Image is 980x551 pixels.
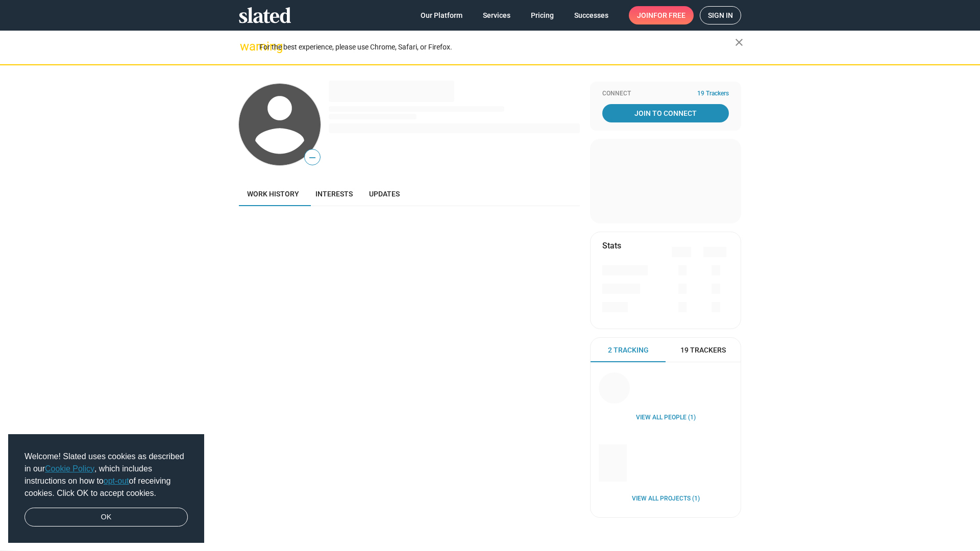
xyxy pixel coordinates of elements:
span: Work history [247,190,299,198]
a: Pricing [523,6,562,24]
span: Our Platform [421,6,462,24]
a: dismiss cookie message [24,508,188,527]
a: View all Projects (1) [632,495,700,503]
a: Joinfor free [629,6,694,24]
span: — [305,151,320,164]
span: Services [483,6,510,24]
a: Our Platform [412,6,471,24]
a: Work history [239,182,307,206]
span: Join [637,6,685,24]
span: Pricing [531,6,554,24]
span: Join To Connect [604,104,727,122]
a: Join To Connect [602,104,729,122]
span: Interests [315,190,353,198]
div: cookieconsent [8,434,204,543]
a: View all People (1) [636,414,696,422]
div: Connect [602,90,729,98]
span: Updates [369,190,400,198]
span: 19 Trackers [697,90,729,98]
span: 2 Tracking [608,345,649,355]
a: Sign in [700,6,741,24]
a: Interests [307,182,361,206]
span: Welcome! Slated uses cookies as described in our , which includes instructions on how to of recei... [24,450,188,499]
div: For the best experience, please use Chrome, Safari, or Firefox. [259,40,735,54]
span: Successes [574,6,608,24]
a: Successes [566,6,617,24]
mat-card-title: Stats [602,240,621,251]
span: 19 Trackers [680,345,726,355]
mat-icon: close [733,36,745,48]
span: for free [653,6,685,24]
mat-icon: warning [240,40,252,53]
a: Cookie Policy [45,464,94,473]
a: Services [475,6,519,24]
span: Sign in [708,7,733,24]
a: Updates [361,182,408,206]
a: opt-out [104,477,129,485]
